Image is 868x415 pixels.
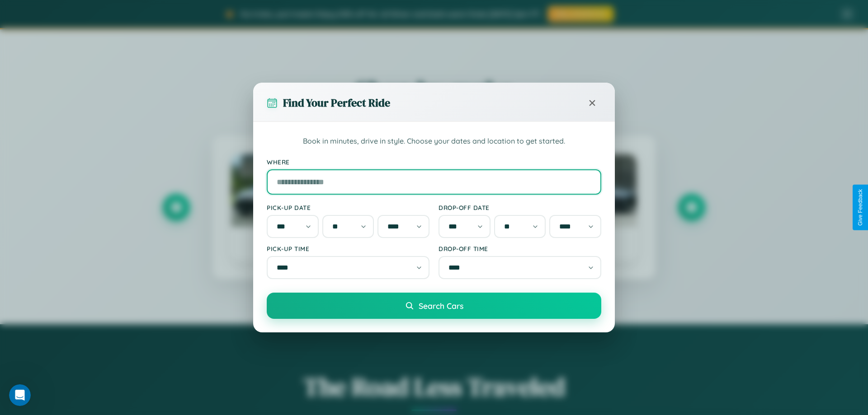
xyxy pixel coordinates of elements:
p: Book in minutes, drive in style. Choose your dates and location to get started. [267,135,601,147]
label: Drop-off Date [439,204,601,211]
label: Where [267,158,601,166]
h3: Find Your Perfect Ride [283,95,390,110]
span: Search Cars [419,301,463,311]
label: Pick-up Date [267,204,429,211]
label: Drop-off Time [439,245,601,252]
label: Pick-up Time [267,245,429,252]
button: Search Cars [267,293,601,319]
